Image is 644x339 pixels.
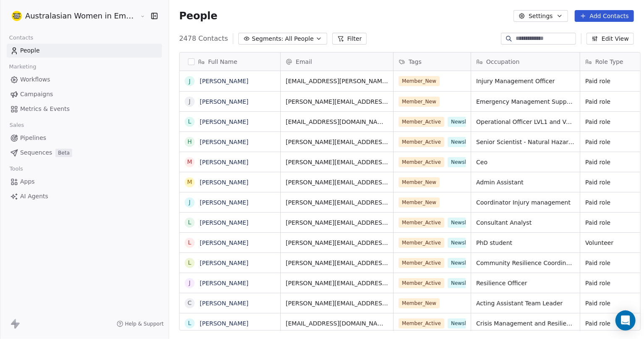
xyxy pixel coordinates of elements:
span: Australasian Women in Emergencies Network [25,11,138,21]
span: Sales [6,119,28,131]
a: [PERSON_NAME] [200,139,248,145]
span: Newsletter_Subscriber [448,157,511,167]
a: [PERSON_NAME] [200,239,248,246]
span: Full Name [208,58,237,66]
img: Logo%20A%20white%20300x300.png [12,11,22,21]
a: Pipelines [7,131,162,145]
span: [PERSON_NAME][EMAIL_ADDRESS][PERSON_NAME][DOMAIN_NAME] [286,218,388,227]
span: Email [296,58,312,66]
a: [PERSON_NAME] [200,98,248,105]
span: Newsletter_Subscriber [448,137,511,147]
span: Member_Active [399,137,444,147]
button: Australasian Women in Emergencies Network [10,9,134,23]
a: [PERSON_NAME] [200,78,248,84]
div: C [188,299,192,307]
div: L [188,319,191,328]
div: M [187,158,192,166]
span: Beta [55,149,72,157]
span: Member_Active [399,157,444,167]
div: L [188,117,191,126]
span: Segments: [252,34,283,43]
span: Crisis Management and Resilience Advisor [476,319,575,328]
span: Role Type [595,58,623,66]
span: Member_Active [399,278,444,288]
span: Apps [20,177,35,186]
span: [PERSON_NAME][EMAIL_ADDRESS][DOMAIN_NAME] [286,239,388,247]
span: [PERSON_NAME][EMAIL_ADDRESS][PERSON_NAME][DOMAIN_NAME] [286,138,388,146]
span: Tools [6,163,26,175]
a: AI Agents [7,189,162,203]
div: J [189,77,190,86]
div: Tags [394,53,471,71]
span: Member_Active [399,318,444,328]
span: [PERSON_NAME][EMAIL_ADDRESS][DOMAIN_NAME] [286,158,388,166]
span: 2478 Contacts [179,34,228,44]
span: Newsletter_Subscriber [448,278,511,288]
span: Tags [409,58,422,66]
span: Member_New [399,97,440,107]
span: Community Resilience Coordinator [476,259,575,267]
span: Occupation [486,58,520,66]
div: L [188,238,191,247]
span: Newsletter_Subscriber [448,117,511,127]
a: Workflows [7,73,162,87]
span: Member_New [399,76,440,86]
span: Campaigns [20,90,53,99]
span: [PERSON_NAME][EMAIL_ADDRESS][PERSON_NAME][DOMAIN_NAME] [286,178,388,187]
span: Senior Scientist - Natural Hazards [476,138,575,146]
span: [EMAIL_ADDRESS][PERSON_NAME][DOMAIN_NAME] [286,77,388,85]
a: [PERSON_NAME] [200,219,248,226]
a: [PERSON_NAME] [200,300,248,307]
button: Filter [332,33,367,45]
span: Member_Active [399,117,444,127]
div: J [189,279,190,287]
button: Settings [514,10,568,22]
a: [PERSON_NAME] [200,280,248,286]
a: [PERSON_NAME] [200,199,248,206]
div: J [189,198,190,207]
span: Contacts [5,32,37,44]
span: [PERSON_NAME][EMAIL_ADDRESS][PERSON_NAME][DOMAIN_NAME] [286,259,388,267]
div: L [188,258,191,267]
div: Occupation [471,53,580,71]
a: [PERSON_NAME] [200,159,248,166]
div: Open Intercom Messenger [615,310,636,331]
span: [PERSON_NAME][EMAIL_ADDRESS][PERSON_NAME][DOMAIN_NAME] [286,97,388,106]
span: Member_Active [399,218,444,228]
a: [PERSON_NAME] [200,118,248,125]
span: Ceo [476,158,575,166]
span: [PERSON_NAME][EMAIL_ADDRESS][PERSON_NAME][DOMAIN_NAME] [286,299,388,307]
span: Marketing [5,60,40,73]
span: Sequences [20,148,52,157]
button: Add Contacts [575,10,634,22]
div: Full Name [180,53,280,71]
div: grid [180,71,281,331]
span: Newsletter_Subscriber [448,218,511,228]
span: Metrics & Events [20,105,70,113]
span: Admin Assistant [476,178,575,187]
span: Resilience Officer [476,279,575,287]
div: J [189,97,190,106]
a: [PERSON_NAME] [200,179,248,186]
span: People [20,46,40,55]
span: Member_Active [399,238,444,248]
div: Email [281,53,393,71]
a: Metrics & Events [7,102,162,116]
span: People [179,10,217,22]
button: Edit View [587,33,634,45]
a: [PERSON_NAME] [200,320,248,327]
span: Help & Support [125,321,164,327]
span: Newsletter_Subscriber [448,318,511,328]
span: Operational Officer LVL1 and Volunteer Firefighter [476,118,575,126]
span: Workflows [20,75,50,84]
span: Emergency Management Support Officer [476,97,575,106]
span: Pipelines [20,134,46,142]
span: [EMAIL_ADDRESS][DOMAIN_NAME] [286,319,388,328]
span: Member_New [399,298,440,308]
a: Campaigns [7,87,162,101]
span: PhD student [476,239,575,247]
span: Coordinator Injury management [476,198,575,207]
span: [EMAIL_ADDRESS][DOMAIN_NAME] [286,118,388,126]
span: [PERSON_NAME][EMAIL_ADDRESS][PERSON_NAME][DOMAIN_NAME] [286,198,388,207]
div: L [188,218,191,227]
